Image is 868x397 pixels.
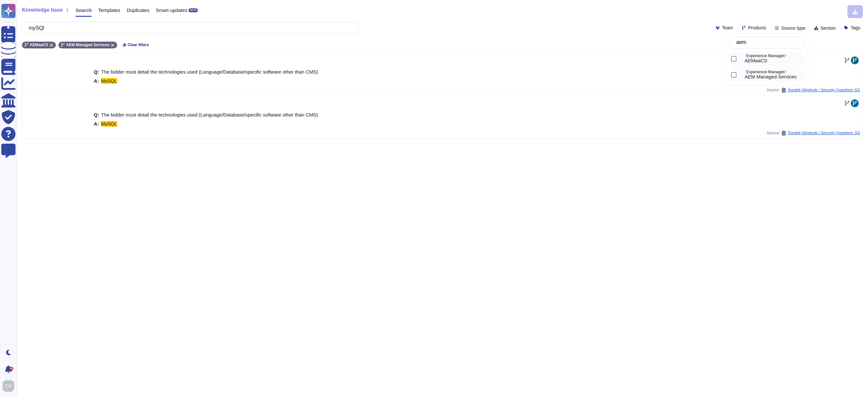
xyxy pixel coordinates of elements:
span: Source type [781,26,805,30]
span: Search [76,8,92,13]
span: The bidder must detail the technologies used (Language/Database/specific software other than CMS) [101,112,318,117]
span: AEM Managed Services [745,74,797,80]
div: BETA [188,8,198,12]
button: user [1,379,19,393]
div: AEM Managed Services [740,68,804,82]
span: Source: [767,130,860,136]
span: Clear filters [127,43,149,47]
span: AEM Managed Services [66,43,110,47]
b: Q: [94,112,99,117]
b: A: [94,121,99,126]
div: AEMaaCS [740,55,742,63]
img: user [3,380,14,392]
div: AEMaaCS [745,58,802,64]
span: AEMaaCS [30,43,48,47]
span: Société Générale / Security Questions SG [788,88,860,92]
b: A: [94,78,99,83]
span: The bidder must detail the technologies used (Language/Database/specific software other than CMS) [101,69,318,75]
div: AEMaaCS [740,52,804,66]
span: Source: [767,87,860,93]
b: Q: [94,69,99,74]
span: Knowledge base [22,7,63,13]
mark: MySQL [101,78,117,84]
div: AEM Managed Services [740,71,742,79]
div: AEM Managed Services [745,74,802,80]
span: AEMaaCS [745,58,767,64]
span: Duplicates [127,8,149,13]
p: Experience Manager/ [746,54,802,58]
mark: MySQL [101,121,117,127]
span: Société Générale / Security Questions SG [788,131,860,135]
span: Section [821,26,836,30]
div: 9+ [9,367,13,371]
input: Search by keywords [733,37,804,48]
span: Templates [98,8,120,13]
span: Smart updates [156,8,187,13]
span: Products [748,25,766,30]
p: Experience Manager/ [746,70,802,74]
span: Team [722,25,733,30]
span: Tags [851,25,860,30]
input: Search a question or template... [25,22,351,34]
